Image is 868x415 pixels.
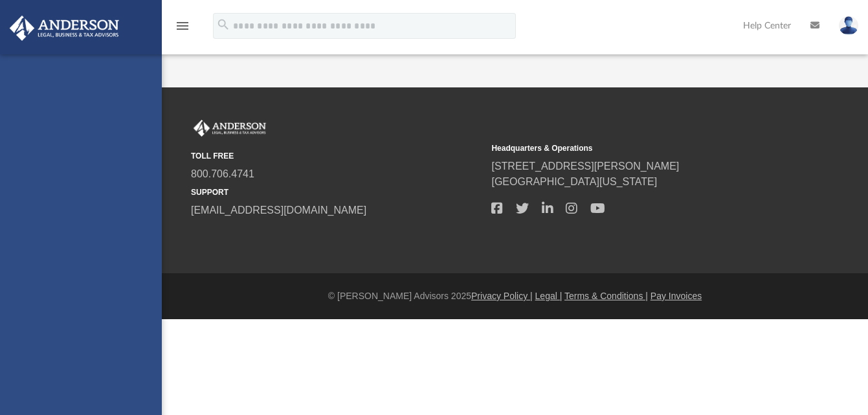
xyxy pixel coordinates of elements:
small: SUPPORT [191,186,482,198]
img: Anderson Advisors Platinum Portal [191,120,269,137]
img: User Pic [839,16,858,35]
img: Anderson Advisors Platinum Portal [6,16,123,41]
a: Terms & Conditions | [564,291,648,301]
a: [EMAIL_ADDRESS][DOMAIN_NAME] [191,205,366,216]
a: [STREET_ADDRESS][PERSON_NAME] [491,161,679,172]
a: Privacy Policy | [471,291,533,301]
a: [GEOGRAPHIC_DATA][US_STATE] [491,176,657,187]
small: Headquarters & Operations [491,142,783,154]
small: TOLL FREE [191,150,482,162]
i: menu [175,18,190,34]
a: 800.706.4741 [191,168,254,179]
a: Legal | [535,291,562,301]
a: Pay Invoices [651,291,702,301]
a: menu [175,25,190,34]
i: search [216,17,230,32]
div: © [PERSON_NAME] Advisors 2025 [162,289,868,303]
